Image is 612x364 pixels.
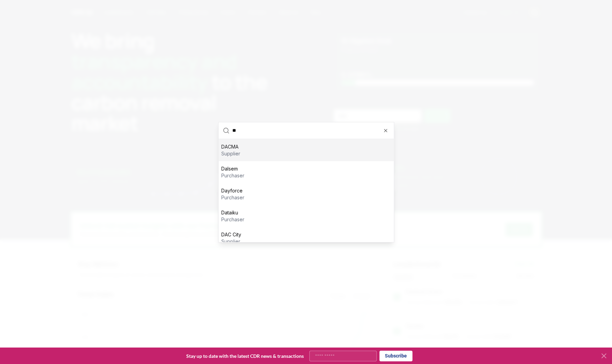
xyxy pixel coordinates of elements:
p: supplier [221,150,240,157]
p: Dataiku [221,209,244,216]
p: purchaser [221,194,244,201]
p: purchaser [221,172,244,179]
p: Dayforce [221,187,244,194]
p: DAC City [221,231,241,238]
p: purchaser [221,216,244,223]
p: Dalsem [221,165,244,172]
p: DACMA [221,143,240,150]
p: supplier [221,238,241,245]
